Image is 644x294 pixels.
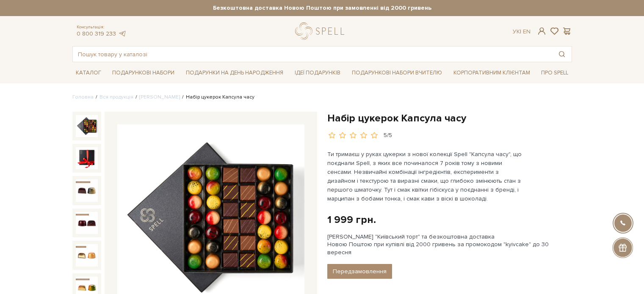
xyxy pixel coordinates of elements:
img: Набір цукерок Капсула часу [76,115,98,137]
a: En [523,28,531,35]
a: Головна [72,94,94,100]
strong: Безкоштовна доставка Новою Поштою при замовленні від 2000 гривень [72,4,572,12]
p: Ти тримаєш у руках цукерки з нової колекції Spell "Капсула часу", що поєднали Spell, з яких все п... [327,150,526,203]
button: Передзамовлення [327,264,392,279]
a: Подарункові набори Вчителю [348,66,445,80]
img: Набір цукерок Капсула часу [76,212,98,234]
a: Подарунки на День народження [182,66,287,80]
a: telegram [118,30,127,37]
img: Набір цукерок Капсула часу [76,179,98,201]
a: Подарункові набори [109,66,178,80]
a: Ідеї подарунків [291,66,344,80]
img: Набір цукерок Капсула часу [76,147,98,169]
input: Пошук товару у каталозі [73,47,552,62]
span: Консультація: [77,25,127,30]
a: Про Spell [538,66,572,80]
a: Каталог [72,66,105,80]
span: | [520,28,521,35]
div: [PERSON_NAME] "Київський торт" та безкоштовна доставка Новою Поштою при купівлі від 2000 гривень ... [327,233,572,256]
div: Ук [513,28,531,36]
a: 0 800 319 233 [77,30,116,37]
li: Набір цукерок Капсула часу [180,93,254,101]
div: 1 999 грн. [327,213,376,226]
a: Корпоративним клієнтам [450,66,533,80]
a: logo [295,22,348,40]
a: [PERSON_NAME] [139,94,180,100]
h1: Набір цукерок Капсула часу [327,112,572,125]
div: 5/5 [384,132,392,140]
a: Вся продукція [100,94,133,100]
button: Пошук товару у каталозі [552,47,572,62]
img: Набір цукерок Капсула часу [76,244,98,266]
